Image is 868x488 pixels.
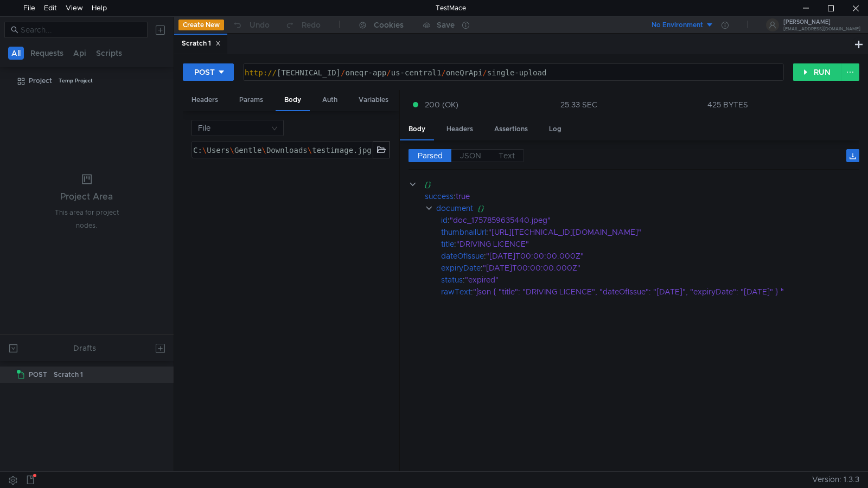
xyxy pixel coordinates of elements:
[639,16,714,34] button: No Environment
[29,367,47,383] span: POST
[438,119,482,139] div: Headers
[540,119,570,139] div: Log
[350,90,397,110] div: Variables
[783,27,860,31] div: [EMAIL_ADDRESS][DOMAIN_NAME]
[488,226,845,238] div: "[URL][TECHNICAL_ID][DOMAIN_NAME]"
[183,63,234,81] button: POST
[441,286,859,298] div: :
[652,20,703,30] div: No Environment
[250,18,270,31] div: Undo
[486,119,537,139] div: Assertions
[441,274,859,286] div: :
[441,250,484,262] div: dateOfIssue
[486,250,845,262] div: "[DATE]T00:00:00.000Z"
[314,90,346,110] div: Auth
[374,18,404,31] div: Cookies
[425,99,458,111] span: 200 (OK)
[707,100,748,110] div: 425 BYTES
[29,73,52,89] div: Project
[27,47,67,60] button: Requests
[456,238,844,250] div: "DRIVING LICENCE"
[441,274,463,286] div: status
[21,24,141,36] input: Search...
[477,202,845,214] div: {}
[450,214,844,226] div: "doc_1757859635440.jpeg"
[441,214,448,226] div: id
[182,38,221,49] div: Scratch 1
[465,274,845,286] div: "expired"
[441,250,859,262] div: :
[8,47,24,60] button: All
[460,151,481,160] span: JSON
[473,286,845,298] div: "```json { "title": "DRIVING LICENCE", "dateOfIssue": "[DATE]", "expiryDate": "[DATE]" } ```"
[793,63,841,81] button: RUN
[441,214,859,226] div: :
[436,202,473,214] div: document
[441,226,486,238] div: thumbnailUrl
[54,367,83,383] div: Scratch 1
[418,151,443,160] span: Parsed
[59,73,93,89] div: Temp Project
[73,342,96,355] div: Drafts
[483,262,845,274] div: "[DATE]T00:00:00.000Z"
[70,47,90,60] button: Api
[194,66,215,78] div: POST
[499,151,515,160] span: Text
[400,119,434,140] div: Body
[437,21,455,29] div: Save
[224,17,277,33] button: Undo
[441,238,454,250] div: title
[441,238,859,250] div: :
[783,20,860,25] div: [PERSON_NAME]
[441,262,859,274] div: :
[424,178,844,190] div: {}
[93,47,125,60] button: Scripts
[441,262,481,274] div: expiryDate
[425,190,454,202] div: success
[183,90,227,110] div: Headers
[425,190,859,202] div: :
[231,90,272,110] div: Params
[441,226,859,238] div: :
[302,18,321,31] div: Redo
[276,90,310,111] div: Body
[812,472,859,487] span: Version: 1.3.3
[441,286,471,298] div: rawText
[560,100,597,110] div: 25.33 SEC
[178,20,224,30] button: Create New
[277,17,328,33] button: Redo
[456,190,845,202] div: true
